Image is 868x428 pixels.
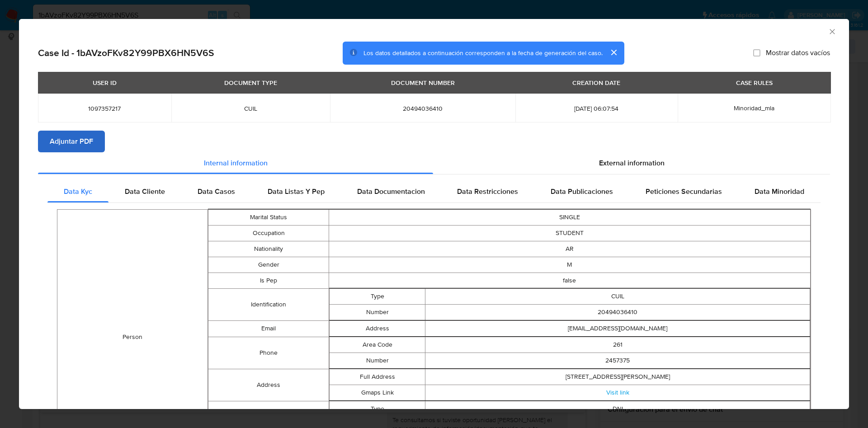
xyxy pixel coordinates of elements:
div: Detailed internal info [47,181,821,202]
td: Phone [208,337,329,369]
td: Marital Status [208,209,329,225]
div: CREATION DATE [567,75,626,90]
td: Area Code [329,337,425,353]
span: Data Casos [198,186,235,197]
td: 2457375 [425,353,810,368]
td: Occupation [208,225,329,241]
span: External information [599,158,665,168]
span: 20494036410 [341,104,505,113]
span: Data Kyc [64,186,92,197]
td: Email [208,320,329,337]
input: Mostrar datos vacíos [753,49,760,56]
td: [EMAIL_ADDRESS][DOMAIN_NAME] [425,320,810,336]
td: Address [329,320,425,336]
span: Data Listas Y Pep [268,186,325,197]
td: Nationality [208,241,329,257]
span: 1097357217 [49,104,160,113]
span: Data Minoridad [755,186,804,197]
span: Mostrar datos vacíos [766,48,830,57]
div: DOCUMENT TYPE [219,75,283,90]
button: Adjuntar PDF [38,131,105,152]
td: Identification [208,288,329,320]
button: Cerrar ventana [828,27,836,35]
td: 261 [425,337,810,353]
td: M [329,257,810,273]
span: Minoridad_mla [734,103,774,113]
div: DOCUMENT NUMBER [386,75,460,90]
td: false [329,273,810,288]
td: SINGLE [329,209,810,225]
a: Visit link [606,388,629,397]
td: Number [329,353,425,368]
td: Type [329,288,425,304]
span: [DATE] 06:07:54 [526,104,667,113]
div: closure-recommendation-modal [19,19,849,409]
span: CUIL [182,104,319,113]
span: Peticiones Secundarias [646,186,722,197]
div: Detailed info [38,152,830,174]
button: cerrar [603,42,624,63]
div: USER ID [87,75,122,90]
span: Data Documentacion [357,186,425,197]
td: Is Pep [208,273,329,288]
td: Gender [208,257,329,273]
span: Adjuntar PDF [50,132,93,151]
td: Number [329,304,425,320]
td: DNI [425,401,810,417]
span: Data Publicaciones [551,186,613,197]
td: CUIL [425,288,810,304]
td: Type [329,401,425,417]
td: [STREET_ADDRESS][PERSON_NAME] [425,369,810,385]
span: Data Restricciones [457,186,518,197]
td: Address [208,369,329,401]
span: Data Cliente [125,186,165,197]
td: AR [329,241,810,257]
div: CASE RULES [731,75,778,90]
span: Los datos detallados a continuación corresponden a la fecha de generación del caso. [363,48,603,57]
td: STUDENT [329,225,810,241]
td: 20494036410 [425,304,810,320]
td: Full Address [329,369,425,385]
td: Gmaps Link [329,385,425,400]
h2: Case Id - 1bAVzoFKv82Y99PBX6HN5V6S [38,47,214,59]
span: Internal information [204,158,268,168]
